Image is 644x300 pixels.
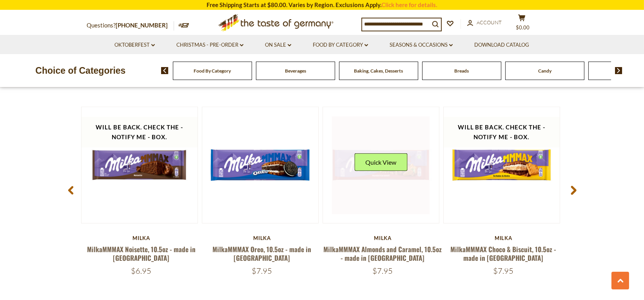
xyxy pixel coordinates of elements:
a: Click here for details. [382,1,437,8]
img: Milka MMMAX Noisette [82,107,198,223]
p: Questions? [87,20,174,31]
a: Account [467,18,502,27]
img: next arrow [615,67,622,74]
div: Milka [202,235,323,241]
span: $6.95 [131,266,152,276]
a: Baking, Cakes, Desserts [354,68,403,74]
a: Food By Category [313,41,368,49]
span: $7.95 [373,266,393,276]
img: Milka MMMAX Oreo [202,107,318,223]
img: Milka MMMAX Almonds & Caramel [323,107,439,223]
a: Beverages [285,68,306,74]
a: Food By Category [194,68,231,74]
a: MilkaMMMAX Almonds and Caramel, 10.5oz - made in [GEOGRAPHIC_DATA] [324,244,442,262]
a: Christmas - PRE-ORDER [176,41,243,49]
img: MilkaMMMAX Choco & Biscuit [444,107,560,223]
a: [PHONE_NUMBER] [116,22,168,29]
img: previous arrow [161,67,169,74]
a: MilkaMMMAX Oreo, 10.5oz - made in [GEOGRAPHIC_DATA] [213,244,312,262]
a: Seasons & Occasions [390,41,453,49]
a: Download Catalog [474,41,529,49]
a: MilkaMMMAX Noisette, 10.5oz - made in [GEOGRAPHIC_DATA] [87,244,196,262]
div: Milka [443,235,564,241]
span: $7.95 [493,266,514,276]
button: $0.00 [510,14,534,34]
span: $7.95 [252,266,272,276]
span: $0.00 [516,24,530,31]
div: Milka [81,235,202,241]
a: Oktoberfest [114,41,155,49]
a: On Sale [265,41,291,49]
a: Breads [454,68,469,74]
div: Milka [323,235,443,241]
a: Candy [538,68,551,74]
span: Account [477,19,502,25]
a: MilkaMMMAX Choco & Biscuit, 10.5oz - made in [GEOGRAPHIC_DATA] [451,244,557,262]
button: Quick View [354,153,407,171]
